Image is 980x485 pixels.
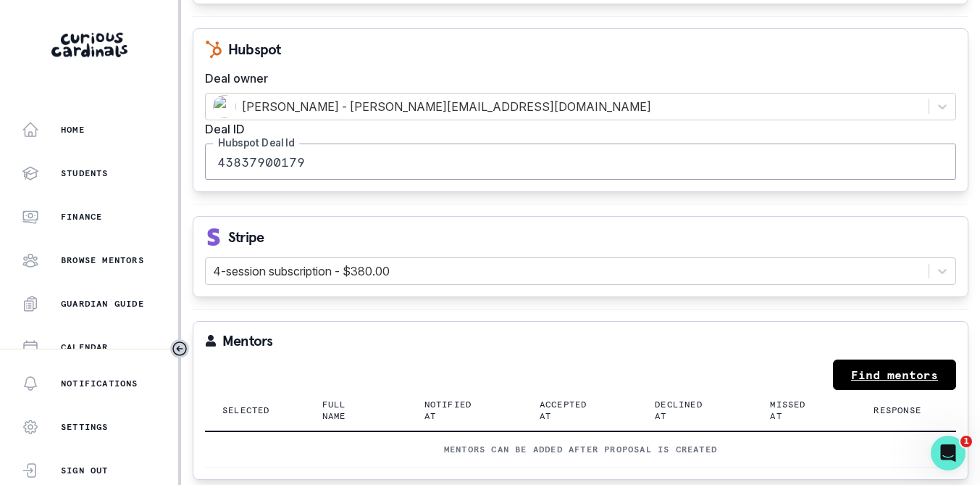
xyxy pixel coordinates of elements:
p: Settings [61,421,109,433]
p: Notified at [424,399,487,422]
iframe: Intercom live chat [931,436,966,471]
p: Notifications [61,378,138,389]
p: Calendar [61,341,109,353]
span: 1 [960,436,972,447]
p: Home [61,124,85,136]
p: Hubspot [228,42,280,57]
p: Mentors can be added after proposal is created [222,444,939,455]
p: Mentors [222,333,272,348]
p: Students [61,167,109,179]
p: Finance [61,211,102,223]
p: Accepted at [540,399,603,422]
p: Declined at [655,399,718,422]
p: Full name [322,399,372,422]
button: Toggle sidebar [170,339,189,358]
a: Find mentors [833,360,956,390]
p: Browse Mentors [61,254,144,266]
p: Response [874,405,921,416]
p: Sign Out [61,465,109,476]
label: Deal ID [205,120,947,138]
img: Curious Cardinals Logo [51,33,127,57]
p: Guardian Guide [61,298,144,310]
p: Missed at [770,399,821,422]
p: Selected [222,405,270,416]
div: [PERSON_NAME] - [PERSON_NAME][EMAIL_ADDRESS][DOMAIN_NAME] [213,95,921,118]
p: Stripe [228,230,264,244]
label: Deal owner [205,70,947,87]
